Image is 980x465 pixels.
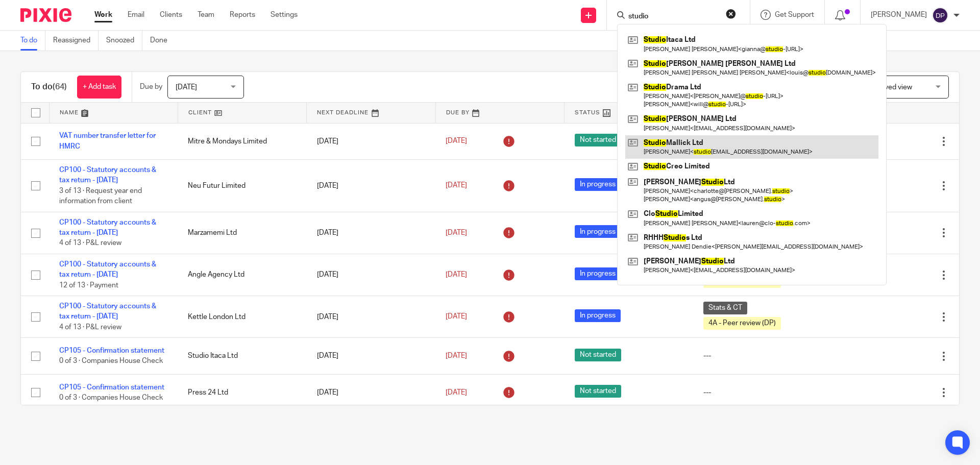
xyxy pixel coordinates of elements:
div: --- [703,387,820,398]
span: In progress [575,178,621,191]
td: Mitre & Mondays Limited [178,123,306,159]
span: In progress [575,309,621,322]
td: [DATE] [307,296,435,338]
span: 0 of 3 · Companies House Check [59,394,163,401]
td: [DATE] [307,338,435,374]
span: Stats & CT [703,302,747,314]
span: [DATE] [446,389,467,396]
a: + Add task [77,76,121,99]
span: Get Support [775,11,814,18]
a: Clients [160,10,182,20]
img: svg%3E [932,7,948,23]
span: [DATE] [446,313,467,321]
span: 4 of 13 · P&L review [59,240,121,247]
input: Search [627,12,719,21]
a: Reassigned [53,31,99,51]
button: Clear [726,9,736,19]
p: [PERSON_NAME] [871,10,927,20]
td: Studio Itaca Ltd [178,338,306,374]
h1: To do [31,82,67,92]
span: In progress [575,225,621,238]
span: Not started [575,385,621,398]
span: [DATE] [446,229,467,236]
img: Pixie [20,8,71,22]
a: To do [20,31,45,51]
span: [DATE] [446,182,467,189]
a: CP100 - Statutory accounts & tax return - [DATE] [59,261,156,278]
a: CP100 - Statutory accounts & tax return - [DATE] [59,303,156,320]
span: [DATE] [446,138,467,145]
a: CP100 - Statutory accounts & tax return - [DATE] [59,166,156,184]
span: 3 of 13 · Request year end information from client [59,187,142,205]
td: [DATE] [307,374,435,410]
a: Settings [271,10,298,20]
span: In progress [575,267,621,280]
td: Angle Agency Ltd [178,254,306,296]
span: [DATE] [176,84,197,91]
td: [DATE] [307,159,435,212]
a: Work [94,10,112,20]
a: Reports [230,10,255,20]
span: 4A - Peer review (DP) [703,317,781,330]
a: CP105 - Confirmation statement [59,384,164,391]
td: Neu Futur Limited [178,159,306,212]
a: Team [198,10,214,20]
span: Not started [575,349,621,361]
a: CP100 - Statutory accounts & tax return - [DATE] [59,219,156,236]
span: Not started [575,134,621,146]
span: [DATE] [446,271,467,278]
span: [DATE] [446,352,467,359]
p: Due by [140,82,162,92]
a: VAT number transfer letter for HMRC [59,132,156,150]
span: 4 of 13 · P&L review [59,324,121,331]
span: 0 of 3 · Companies House Check [59,358,163,365]
a: Email [128,10,144,20]
span: (64) [53,83,67,91]
span: 12 of 13 · Payment [59,282,118,289]
a: CP105 - Confirmation statement [59,347,164,354]
div: --- [703,351,820,361]
a: Done [150,31,175,51]
td: Press 24 Ltd [178,374,306,410]
a: Snoozed [106,31,142,51]
td: Marzamemi Ltd [178,212,306,254]
td: [DATE] [307,212,435,254]
td: [DATE] [307,254,435,296]
td: [DATE] [307,123,435,159]
td: Kettle London Ltd [178,296,306,338]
